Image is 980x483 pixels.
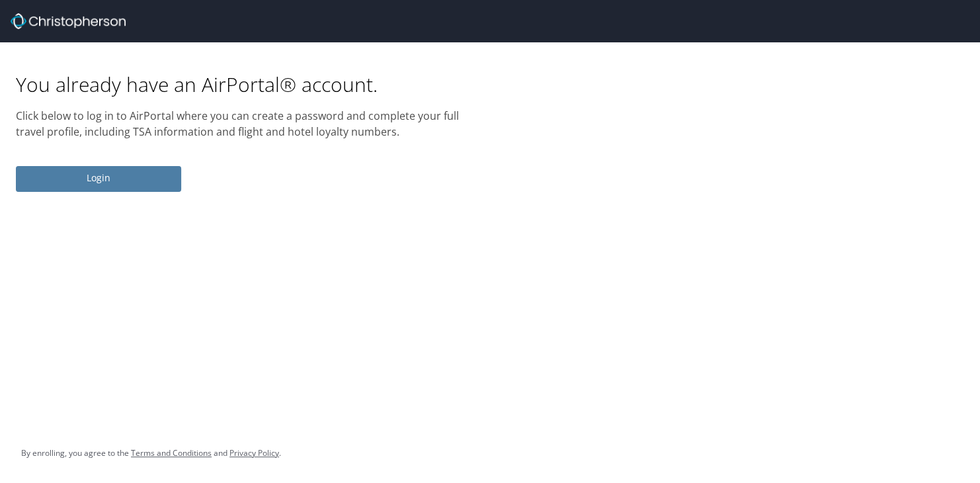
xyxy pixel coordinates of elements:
[16,166,181,192] button: Login
[16,108,474,140] p: Click below to log in to AirPortal where you can create a password and complete your full travel ...
[26,170,171,187] span: Login
[131,447,212,459] a: Terms and Conditions
[11,13,126,29] img: cbt logo
[229,447,279,459] a: Privacy Policy
[16,71,474,97] h1: You already have an AirPortal® account.
[21,437,281,470] div: By enrolling, you agree to the and .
